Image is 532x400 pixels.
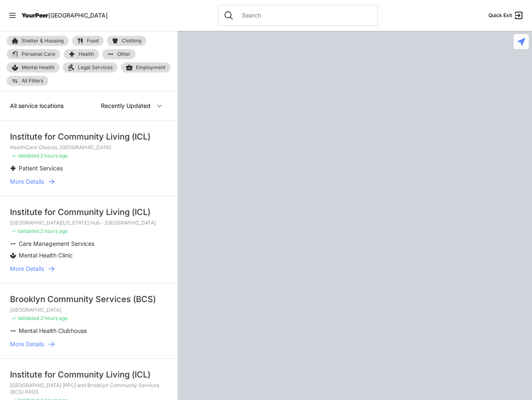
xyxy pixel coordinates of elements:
a: More Details [10,340,167,348]
span: Food [87,38,99,43]
span: 2 hours ago [40,315,68,321]
p: HealthCare Choices, [GEOGRAPHIC_DATA] [10,144,167,151]
div: Brooklyn Community Services (BCS) [10,293,167,305]
span: Health [79,52,94,57]
span: All Filters [22,78,43,83]
div: Institute for Community Living (ICL) [10,131,167,142]
span: More Details [10,177,44,186]
span: YourPeer [22,12,48,19]
a: Clothing [107,36,146,46]
p: [GEOGRAPHIC_DATA] [10,307,167,313]
span: Personal Care [22,52,55,57]
a: Health [64,49,99,59]
a: Other [102,49,135,59]
span: 2 hours ago [40,228,68,234]
a: Food [72,36,103,46]
span: More Details [10,340,44,348]
a: YourPeer[GEOGRAPHIC_DATA] [22,13,108,18]
a: Shelter & Housing [7,36,69,46]
span: Mental Health Clinic [19,252,73,259]
p: [GEOGRAPHIC_DATA][US_STATE] Hub - [GEOGRAPHIC_DATA] [10,220,167,226]
a: All Filters [7,76,48,86]
span: [GEOGRAPHIC_DATA] [48,12,108,19]
span: Mental Health [22,64,54,71]
p: [GEOGRAPHIC_DATA] (RPC) and Brooklyn Community Services (BCS) PROS [10,382,167,395]
a: Legal Services [63,62,118,72]
div: Institute for Community Living (ICL) [10,206,167,218]
span: Patient Services [19,165,63,172]
span: Mental Health Clubhouse [19,327,87,334]
a: Personal Care [7,49,60,59]
a: More Details [10,265,167,273]
span: ✓ Validated [12,315,39,321]
span: Other [117,52,131,57]
span: 2 hours ago [40,152,68,159]
input: Search [237,11,372,20]
span: ✓ Validated [12,152,39,159]
span: Legal Services [78,64,113,71]
span: All service locations [10,102,64,109]
span: Quick Exit [488,12,512,19]
a: Employment [121,62,170,72]
span: Employment [136,64,165,71]
a: More Details [10,177,167,186]
span: ✓ Validated [12,228,39,234]
a: Quick Exit [488,10,524,20]
span: More Details [10,265,44,273]
div: Institute for Community Living (ICL) [10,369,167,380]
span: Care Management Services [19,240,94,247]
a: Mental Health [7,62,59,72]
span: Shelter & Housing [22,38,64,43]
span: Clothing [122,38,141,43]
